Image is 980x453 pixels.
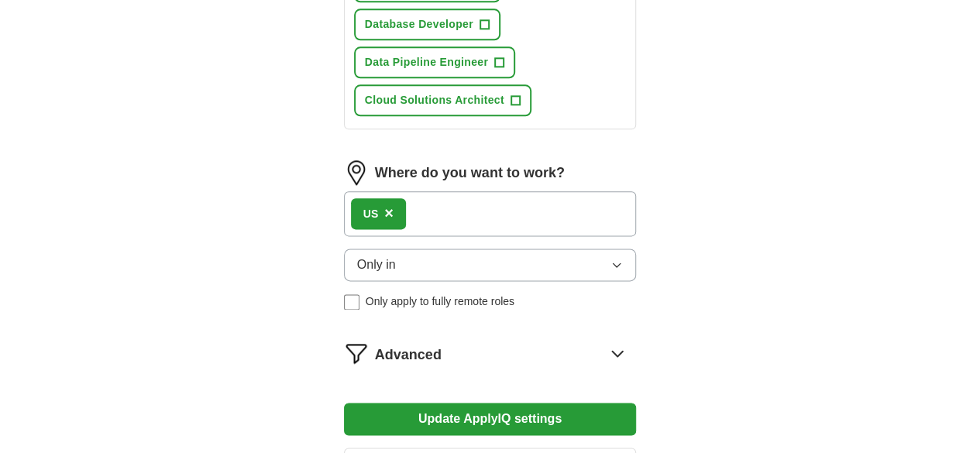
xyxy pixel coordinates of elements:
[344,341,369,365] img: filter
[365,16,473,33] span: Database Developer
[344,160,369,185] img: location.png
[354,46,515,78] button: Data Pipeline Engineer
[357,256,396,274] span: Only in
[344,403,637,435] button: Update ApplyIQ settings
[365,54,488,70] span: Data Pipeline Engineer
[366,293,514,310] span: Only apply to fully remote roles
[354,9,500,40] button: Database Developer
[384,204,394,221] span: ×
[354,84,531,116] button: Cloud Solutions Architect
[363,206,378,222] div: US
[375,345,442,365] span: Advanced
[375,163,565,184] label: Where do you want to work?
[344,294,359,310] input: Only apply to fully remote roles
[384,202,394,225] button: ×
[365,92,504,108] span: Cloud Solutions Architect
[344,249,637,281] button: Only in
